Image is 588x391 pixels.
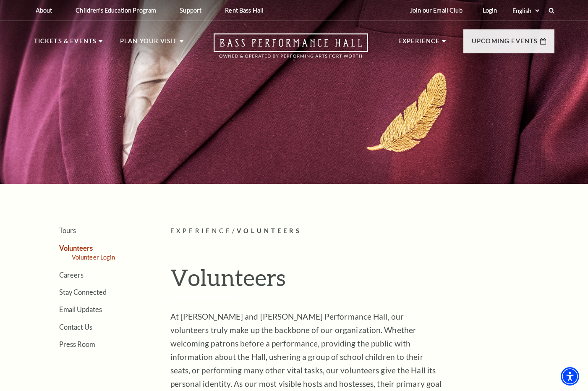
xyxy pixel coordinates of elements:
[170,227,233,234] span: Experience
[59,271,84,279] a: Careers
[561,367,579,386] div: Accessibility Menu
[225,7,264,14] p: Rent Bass Hall
[170,264,554,298] h1: Volunteers
[36,7,52,14] p: About
[472,36,538,51] p: Upcoming Events
[59,323,92,331] a: Contact Us
[398,36,440,51] p: Experience
[237,227,302,234] span: Volunteers
[76,7,156,14] p: Children's Education Program
[72,254,115,261] a: Volunteer Login
[59,244,93,252] a: Volunteers
[170,226,554,236] p: /
[120,36,178,51] p: Plan Your Visit
[59,288,107,296] a: Stay Connected
[34,36,97,51] p: Tickets & Events
[59,305,102,313] a: Email Updates
[511,7,541,15] select: Select:
[59,340,95,348] a: Press Room
[180,7,201,14] p: Support
[59,226,76,234] a: Tours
